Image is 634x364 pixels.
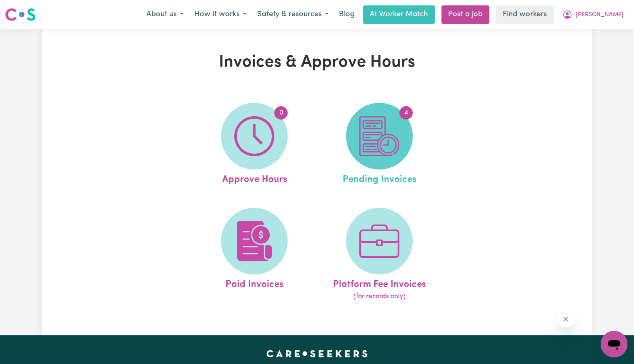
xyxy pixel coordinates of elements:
[319,103,439,187] a: Pending Invoices
[576,10,624,20] span: [PERSON_NAME]
[252,6,334,23] button: Safety & resources
[353,292,406,302] span: (for records only)
[226,274,283,292] span: Paid Invoices
[194,208,314,302] a: Paid Invoices
[5,6,50,12] span: Need any help?
[274,106,288,120] span: 0
[139,52,496,72] h1: Invoices & Approve Hours
[334,5,360,24] a: Blog
[333,274,426,292] span: Platform Fee Invoices
[363,5,435,24] a: AI Worker Match
[5,7,36,22] img: Careseekers logo
[189,6,252,23] button: How it works
[557,6,629,23] button: My Account
[496,5,554,24] a: Find workers
[5,5,36,24] a: Careseekers logo
[441,5,489,24] a: Post a job
[194,103,314,187] a: Approve Hours
[557,311,574,327] iframe: Close message
[266,350,368,357] a: Careseekers home page
[601,331,627,357] iframe: Button to launch messaging window
[343,170,416,187] span: Pending Invoices
[141,6,189,23] button: About us
[399,106,413,120] span: 4
[222,170,287,187] span: Approve Hours
[319,208,439,302] a: Platform Fee Invoices(for records only)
